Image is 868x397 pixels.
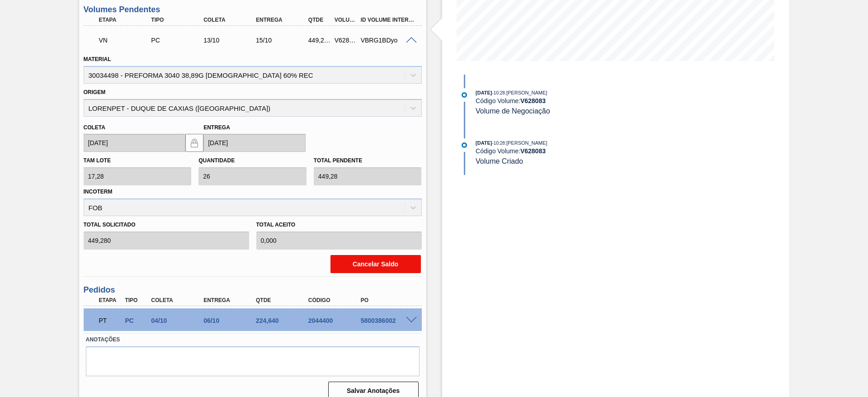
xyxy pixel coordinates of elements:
img: atual [462,92,467,98]
div: Tipo [123,297,150,303]
p: VN [99,37,153,44]
label: Quantidade [198,157,235,164]
span: : [PERSON_NAME] [505,140,547,146]
div: Código [306,297,365,303]
label: Total Aceito [256,218,422,232]
label: Material [84,56,111,62]
label: Incoterm [84,189,113,195]
div: VBRG1BDyo [359,37,417,44]
span: Volume de Negociação [476,107,550,115]
div: 449,280 [306,37,333,44]
span: [DATE] [476,90,492,95]
strong: V 628083 [520,97,546,104]
label: Total pendente [314,157,362,164]
div: Coleta [149,297,208,303]
div: Entrega [254,17,312,23]
label: Anotações [86,333,420,346]
img: atual [462,142,467,148]
span: [DATE] [476,140,492,146]
img: locked [189,137,200,148]
h3: Pedidos [84,285,422,295]
input: dd/mm/yyyy [203,134,306,152]
span: - 10:28 [492,90,505,95]
div: Coleta [201,17,260,23]
label: Origem [84,89,106,95]
div: Código Volume: [476,97,690,104]
div: PO [359,297,417,303]
button: locked [185,134,203,152]
label: Total Solicitado [84,218,249,232]
div: Tipo [149,17,208,23]
div: Pedido de Compra [149,37,208,44]
div: 224,640 [254,317,312,324]
div: Volume de Negociação [97,30,156,50]
span: - 10:28 [492,141,505,146]
div: Etapa [97,297,124,303]
div: Qtde [306,17,333,23]
h3: Volumes Pendentes [84,5,422,14]
p: PT [99,317,122,324]
label: Entrega [203,124,230,131]
label: Tam lote [84,157,111,164]
div: Pedido em Trânsito [97,311,124,331]
div: 2044400 [306,317,365,324]
div: Qtde [254,297,312,303]
div: 13/10/2025 [201,37,260,44]
span: Volume Criado [476,157,523,165]
input: dd/mm/yyyy [84,134,186,152]
div: V628083 [332,37,359,44]
div: Id Volume Interno [359,17,417,23]
button: Cancelar Saldo [330,255,421,273]
div: 04/10/2025 [149,317,208,324]
div: Código Volume: [476,147,690,155]
div: Etapa [97,17,156,23]
strong: V 628083 [520,147,546,155]
span: : [PERSON_NAME] [505,90,547,95]
div: 06/10/2025 [201,317,260,324]
div: 5800386002 [359,317,417,324]
label: Coleta [84,124,105,131]
div: Pedido de Compra [123,317,150,324]
div: 15/10/2025 [254,37,312,44]
div: Entrega [201,297,260,303]
div: Volume Portal [332,17,359,23]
